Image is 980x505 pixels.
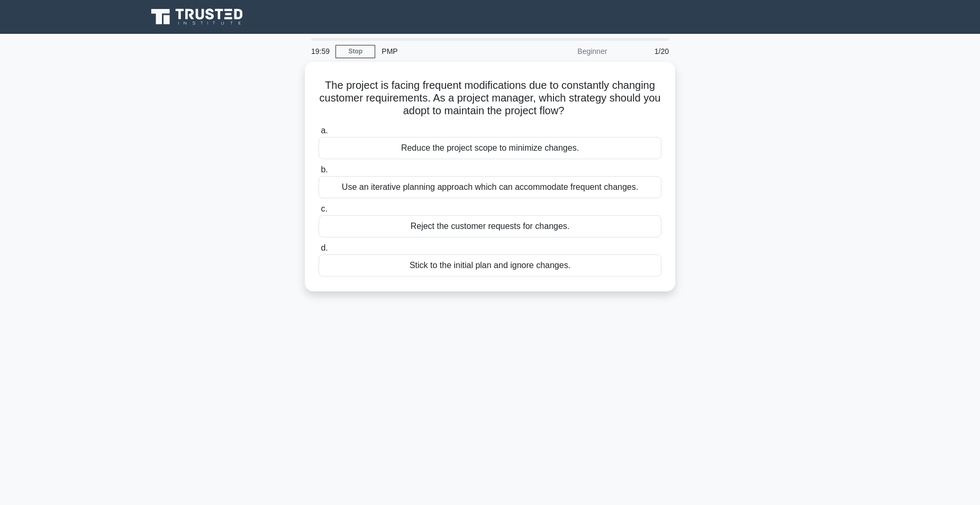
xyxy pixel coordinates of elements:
[321,165,328,174] span: b.
[321,243,328,252] span: d.
[321,204,327,213] span: c.
[335,45,375,58] a: Stop
[305,41,335,62] div: 19:59
[613,41,675,62] div: 1/20
[317,79,663,118] h5: The project is facing frequent modifications due to constantly changing customer requirements. As...
[375,41,521,62] div: PMP
[319,215,661,237] div: Reject the customer requests for changes.
[321,126,328,135] span: a.
[319,137,661,159] div: Reduce the project scope to minimize changes.
[521,41,613,62] div: Beginner
[319,176,661,198] div: Use an iterative planning approach which can accommodate frequent changes.
[319,254,661,277] div: Stick to the initial plan and ignore changes.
